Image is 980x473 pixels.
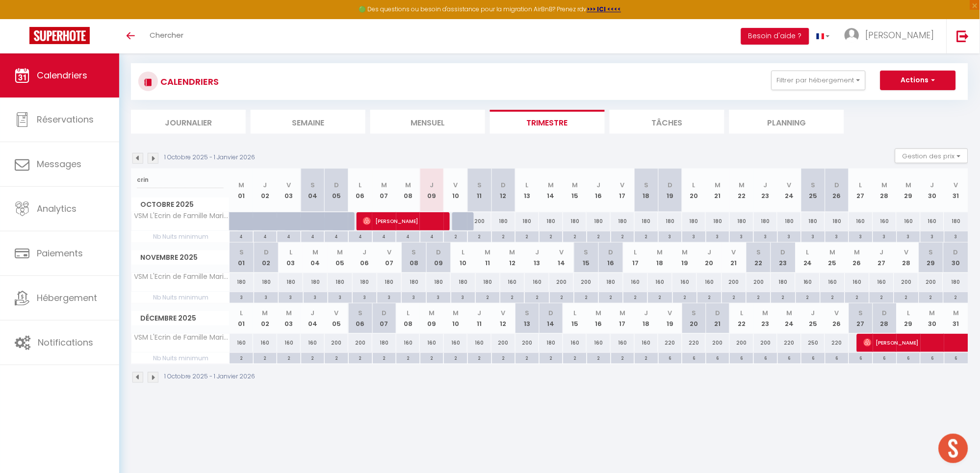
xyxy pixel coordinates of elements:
div: 180 [254,273,279,291]
abbr: J [597,180,601,190]
div: 180 [825,212,849,230]
button: Actions [880,71,956,90]
div: 180 [635,212,659,230]
th: 13 [525,243,549,273]
div: 180 [943,273,968,291]
div: 160 [873,212,897,230]
th: 20 [682,303,706,333]
abbr: S [644,180,648,190]
th: 24 [796,243,820,273]
li: Planning [729,110,844,134]
abbr: V [286,180,291,190]
th: 14 [549,243,574,273]
div: 3 [754,231,777,241]
strong: >>> ICI <<<< [587,5,621,13]
th: 23 [754,303,778,333]
a: ... [PERSON_NAME] [837,19,947,53]
th: 02 [254,243,279,273]
th: 24 [777,169,801,212]
abbr: J [707,248,711,257]
th: 10 [444,169,468,212]
div: 3 [730,231,753,241]
div: 2 [563,231,587,241]
abbr: D [501,180,506,190]
div: 2 [444,231,467,241]
span: Paiements [37,247,83,259]
th: 16 [599,243,623,273]
div: 4 [301,231,325,241]
p: 1 Octobre 2025 - 1 Janvier 2026 [164,153,255,162]
abbr: V [454,180,458,190]
abbr: S [310,180,315,190]
th: 10 [451,243,475,273]
abbr: J [263,180,267,190]
span: Nb Nuits minimum [131,292,229,303]
th: 17 [611,303,635,333]
div: 4 [420,231,444,241]
abbr: J [430,180,434,190]
div: 180 [563,212,587,230]
th: 03 [277,169,301,212]
th: 26 [825,169,849,212]
div: 3 [659,231,682,241]
abbr: D [264,248,269,257]
div: 3 [451,292,475,301]
th: 22 [730,303,754,333]
th: 11 [467,303,491,333]
div: 180 [353,273,377,291]
th: 17 [611,169,635,212]
th: 18 [635,169,659,212]
th: 25 [820,243,845,273]
th: 21 [706,169,730,212]
abbr: S [584,248,589,257]
th: 15 [563,303,587,333]
div: 2 [771,292,795,301]
div: 180 [777,212,801,230]
th: 11 [476,243,500,273]
abbr: L [634,248,637,257]
div: 2 [747,292,771,301]
div: 180 [611,212,635,230]
div: 200 [747,273,771,291]
li: Semaine [251,110,365,134]
div: 200 [722,273,747,291]
abbr: V [904,248,909,257]
th: 15 [563,169,587,212]
div: 3 [427,292,451,301]
span: VSM L'Ecrin de Famille Marine & [PERSON_NAME] - Maison Mer & [GEOGRAPHIC_DATA] [133,212,231,220]
div: 160 [648,273,672,291]
div: 3 [377,292,401,301]
div: 2 [540,231,563,241]
button: Besoin d'aide ? [741,28,809,45]
div: 160 [525,273,549,291]
div: 2 [525,292,549,301]
div: 2 [611,231,635,241]
div: 3 [353,292,377,301]
abbr: M [337,248,343,257]
div: 2 [845,292,869,301]
abbr: V [560,248,564,257]
abbr: M [238,180,244,190]
div: 200 [894,273,919,291]
abbr: J [930,180,934,190]
th: 13 [516,303,540,333]
abbr: V [732,248,736,257]
th: 14 [539,169,563,212]
div: 2 [623,292,647,301]
th: 18 [635,303,659,333]
div: 180 [771,273,796,291]
abbr: M [715,180,721,190]
div: 180 [491,212,516,230]
th: 05 [325,303,349,333]
th: 04 [303,243,328,273]
div: 2 [648,292,672,301]
th: 26 [845,243,870,273]
div: 160 [672,273,697,291]
abbr: D [781,248,786,257]
span: Nb Nuits minimum [131,231,229,242]
div: 180 [801,212,825,230]
div: 4 [230,231,253,241]
span: Chercher [150,30,183,40]
abbr: S [756,248,761,257]
div: 3 [778,231,801,241]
